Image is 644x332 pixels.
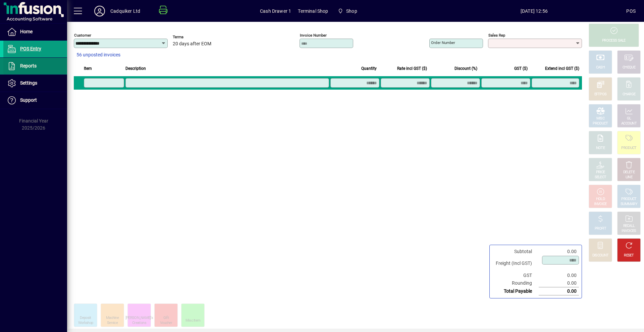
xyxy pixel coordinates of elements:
mat-label: Customer [74,33,91,38]
a: Support [3,92,67,109]
div: Creations [132,321,146,326]
div: PROCESS SALE [602,38,626,43]
div: PRODUCT [621,197,636,202]
div: ACCOUNT [621,121,637,126]
div: Misc Item [185,318,201,323]
span: 56 unposted invoices [76,51,120,58]
span: Reports [20,63,37,68]
td: Total Payable [492,287,539,295]
span: GST ($) [514,65,528,72]
a: Home [3,23,67,40]
td: GST [492,272,539,279]
span: Terminal Shop [298,6,328,16]
span: Discount (%) [454,65,477,72]
div: Service [107,321,118,326]
span: Cash Drawer 1 [260,6,291,16]
span: Terms [173,35,213,39]
td: 0.00 [539,279,579,287]
div: NOTE [596,146,605,151]
div: PRICE [596,170,605,175]
div: Workshop [78,321,93,326]
mat-label: Invoice number [300,33,327,38]
span: 20 days after EOM [173,41,211,47]
button: Profile [89,5,110,17]
span: Shop [335,5,360,17]
div: LINE [626,175,632,180]
div: CHARGE [623,92,636,97]
div: HOLD [596,197,605,202]
div: Voucher [160,321,172,326]
div: DELETE [623,170,635,175]
div: RESET [624,253,634,258]
a: Settings [3,75,67,92]
div: CHEQUE [623,65,635,70]
div: INVOICE [594,202,606,207]
mat-label: Sales rep [488,33,505,38]
div: POS [626,6,636,16]
button: 56 unposted invoices [74,49,123,61]
div: EFTPOS [594,92,607,97]
span: Settings [20,80,37,86]
span: Description [125,65,146,72]
div: Gift [163,316,169,321]
span: POS Entry [20,46,41,51]
span: Home [20,29,33,34]
td: 0.00 [539,248,579,255]
div: CASH [596,65,605,70]
span: Quantity [361,65,377,72]
div: Machine [106,316,119,321]
td: Rounding [492,279,539,287]
div: MISC [596,116,604,121]
span: Item [84,65,92,72]
div: SELECT [595,175,606,180]
div: Deposit [80,316,91,321]
div: RECALL [623,224,635,229]
td: 0.00 [539,272,579,279]
span: [DATE] 12:56 [442,6,626,16]
div: PRODUCT [593,121,608,126]
div: PROFIT [595,226,606,231]
span: Extend incl GST ($) [545,65,579,72]
div: INVOICES [622,229,636,234]
div: DISCOUNT [592,253,608,258]
div: SUMMARY [621,202,637,207]
div: [PERSON_NAME]'s [125,316,153,321]
td: Freight (Incl GST) [492,255,539,272]
span: Shop [346,6,357,16]
div: GL [627,116,631,121]
a: Reports [3,58,67,75]
div: PRODUCT [621,146,636,151]
td: 0.00 [539,287,579,295]
span: Support [20,97,37,103]
span: Rate incl GST ($) [397,65,427,72]
div: Cadquiker Ltd [110,6,140,16]
td: Subtotal [492,248,539,255]
mat-label: Order number [431,40,455,45]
